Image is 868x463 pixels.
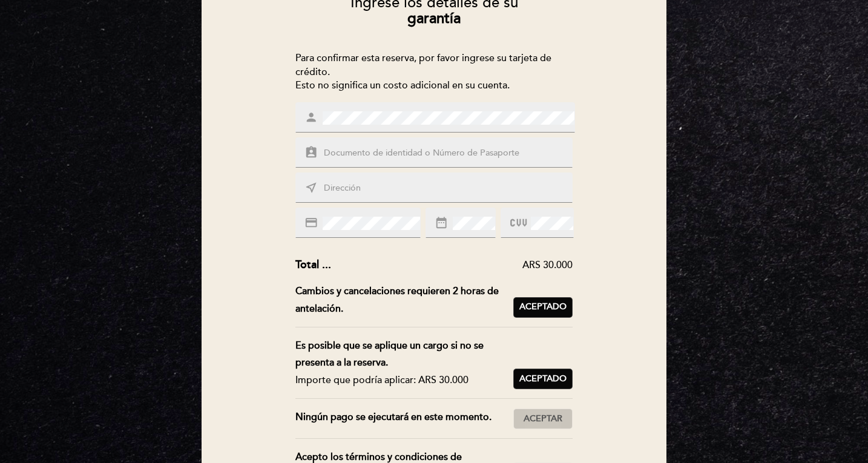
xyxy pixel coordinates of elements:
[513,297,573,318] button: Aceptado
[407,10,461,27] b: garantía
[295,258,331,271] span: Total ...
[513,409,573,429] button: Aceptar
[295,409,514,429] div: Ningún pago se ejecutará en este momento.
[519,373,567,386] span: Aceptado
[304,111,318,124] i: person
[519,301,567,314] span: Aceptado
[304,146,318,159] i: assignment_ind
[435,216,448,229] i: date_range
[524,413,562,425] span: Aceptar
[513,369,573,389] button: Aceptado
[323,182,574,195] input: Dirección
[295,337,504,372] div: Es posible que se aplique un cargo si no se presenta a la reserva.
[295,283,514,318] div: Cambios y cancelaciones requieren 2 horas de antelación.
[295,51,573,93] div: Para confirmar esta reserva, por favor ingrese su tarjeta de crédito. Esto no significa un costo ...
[304,181,318,194] i: near_me
[323,146,574,160] input: Documento de identidad o Número de Pasaporte
[295,372,504,389] div: Importe que podría aplicar: ARS 30.000
[304,216,318,229] i: credit_card
[331,258,573,272] div: ARS 30.000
